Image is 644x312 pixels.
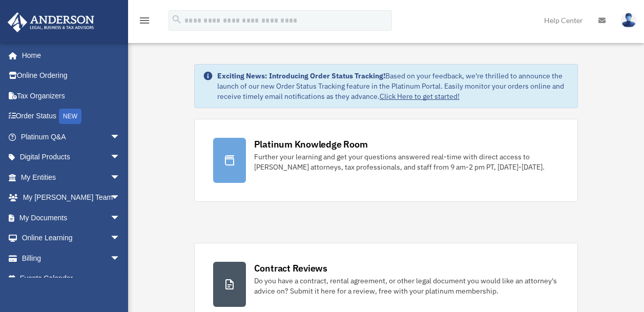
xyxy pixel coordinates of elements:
[7,106,136,127] a: Order StatusNEW
[110,248,131,269] span: arrow_drop_down
[110,167,131,188] span: arrow_drop_down
[7,147,136,168] a: Digital Productsarrow_drop_down
[254,276,559,296] div: Do you have a contract, rental agreement, or other legal document you would like an attorney's ad...
[7,268,136,289] a: Events Calendar
[7,248,136,268] a: Billingarrow_drop_down
[7,86,136,106] a: Tax Organizers
[59,109,81,124] div: NEW
[138,14,151,27] i: menu
[110,188,131,209] span: arrow_drop_down
[110,228,131,249] span: arrow_drop_down
[621,13,636,28] img: User Pic
[254,138,368,151] div: Platinum Knowledge Room
[7,66,136,86] a: Online Ordering
[380,92,460,101] a: Click Here to get started!
[7,45,131,66] a: Home
[110,207,131,228] span: arrow_drop_down
[110,127,131,148] span: arrow_drop_down
[254,262,327,275] div: Contract Reviews
[7,228,136,248] a: Online Learningarrow_drop_down
[7,188,136,208] a: My [PERSON_NAME] Teamarrow_drop_down
[254,152,559,172] div: Further your learning and get your questions answered real-time with direct access to [PERSON_NAM...
[5,12,97,32] img: Anderson Advisors Platinum Portal
[217,71,570,101] div: Based on your feedback, we're thrilled to announce the launch of our new Order Status Tracking fe...
[7,167,136,188] a: My Entitiesarrow_drop_down
[138,18,151,27] a: menu
[7,207,136,228] a: My Documentsarrow_drop_down
[217,71,385,80] strong: Exciting News: Introducing Order Status Tracking!
[171,14,182,25] i: search
[110,147,131,168] span: arrow_drop_down
[7,127,136,147] a: Platinum Q&Aarrow_drop_down
[194,119,578,202] a: Platinum Knowledge Room Further your learning and get your questions answered real-time with dire...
